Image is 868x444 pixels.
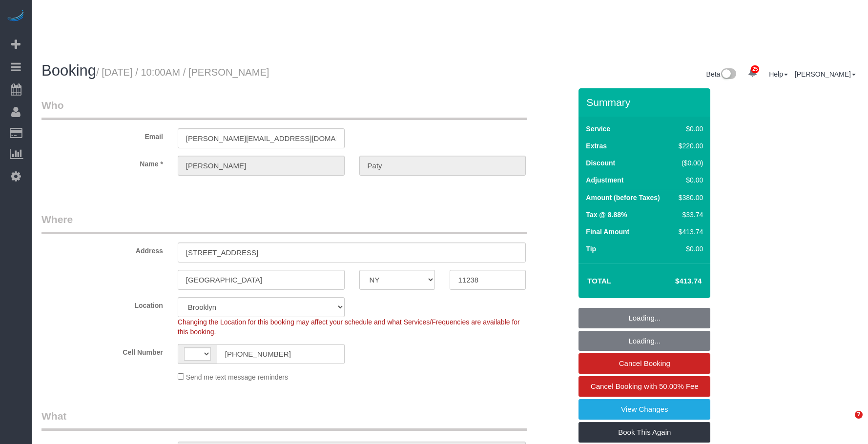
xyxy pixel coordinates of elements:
[217,344,345,364] input: Cell Number
[34,344,170,357] label: Cell Number
[34,156,170,169] label: Name *
[178,270,345,290] input: City
[646,277,702,285] h4: $413.74
[675,244,703,254] div: $0.00
[34,242,170,256] label: Address
[743,62,762,84] a: 25
[675,175,703,185] div: $0.00
[855,411,863,419] span: 7
[586,124,610,134] label: Service
[359,156,526,176] input: Last Name
[587,277,611,285] strong: Total
[675,141,703,151] div: $220.00
[41,98,527,120] legend: Who
[675,124,703,134] div: $0.00
[34,128,170,141] label: Email
[41,62,96,79] span: Booking
[586,210,627,220] label: Tax @ 8.88%
[41,409,527,431] legend: What
[178,128,345,148] input: Email
[675,158,703,168] div: ($0.00)
[751,65,759,73] span: 25
[769,70,788,78] a: Help
[795,70,856,78] a: [PERSON_NAME]
[34,297,170,310] label: Location
[579,399,710,420] a: View Changes
[675,210,703,220] div: $33.74
[586,227,629,237] label: Final Amount
[579,376,710,397] a: Cancel Booking with 50.00% Fee
[675,227,703,237] div: $413.74
[41,212,527,234] legend: Where
[835,411,858,434] iframe: Intercom live chat
[586,141,607,151] label: Extras
[450,270,526,290] input: Zip Code
[675,193,703,202] div: $380.00
[586,244,596,254] label: Tip
[586,97,705,108] h3: Summary
[591,382,699,390] span: Cancel Booking with 50.00% Fee
[96,67,269,78] small: / [DATE] / 10:00AM / [PERSON_NAME]
[586,193,660,202] label: Amount (before Taxes)
[706,70,737,78] a: Beta
[579,353,710,374] a: Cancel Booking
[586,158,615,168] label: Discount
[178,318,520,336] span: Changing the Location for this booking may affect your schedule and what Services/Frequencies are...
[586,175,623,185] label: Adjustment
[579,422,710,443] a: Book This Again
[186,373,288,381] span: Send me text message reminders
[178,156,345,176] input: First Name
[720,68,736,81] img: New interface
